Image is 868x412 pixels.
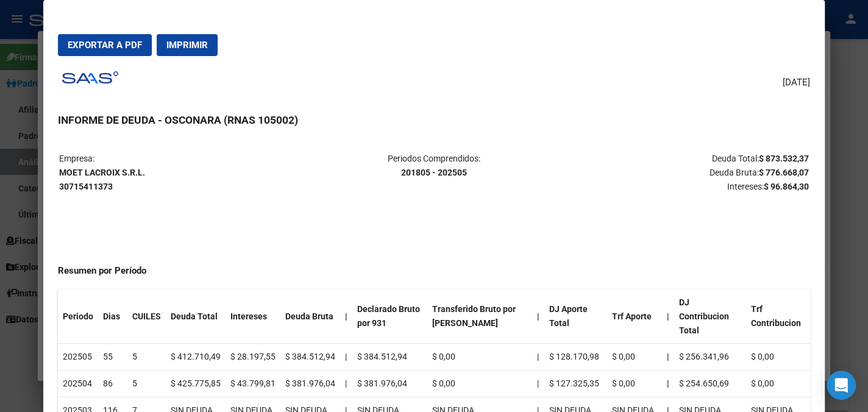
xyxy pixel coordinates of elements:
strong: 201805 - 202505 [401,168,467,177]
td: $ 0,00 [745,344,810,371]
strong: $ 873.532,37 [759,154,809,163]
td: 5 [127,344,166,371]
th: CUILES [127,289,166,344]
button: Imprimir [157,34,218,56]
th: Deuda Total [166,289,226,344]
td: $ 0,00 [607,344,662,371]
td: $ 412.710,49 [166,344,226,371]
strong: $ 776.668,07 [759,168,809,177]
td: | [532,371,544,397]
th: Trf Aporte [607,289,662,344]
th: Declarado Bruto por 931 [352,289,427,344]
strong: MOET LACROIX S.R.L. 30715411373 [59,168,145,191]
p: Periodos Comprendidos: [310,152,559,180]
td: | [532,344,544,371]
h3: INFORME DE DEUDA - OSCONARA (RNAS 105002) [58,112,810,128]
span: Imprimir [166,40,208,51]
h4: Resumen por Período [58,264,810,278]
th: Deuda Bruta [280,289,340,344]
th: Periodo [58,289,98,344]
th: | [662,344,674,371]
td: $ 425.775,85 [166,371,226,397]
td: $ 0,00 [607,371,662,397]
td: $ 128.170,98 [544,344,607,371]
th: | [340,289,352,344]
th: Dias [98,289,127,344]
button: Exportar a PDF [58,34,152,56]
td: $ 0,00 [427,371,532,397]
span: [DATE] [783,76,810,90]
th: Transferido Bruto por [PERSON_NAME] [427,289,532,344]
td: | [340,371,352,397]
td: $ 254.650,69 [674,371,745,397]
th: | [662,289,674,344]
td: | [340,344,352,371]
td: $ 28.197,55 [226,344,280,371]
td: $ 256.341,96 [674,344,745,371]
td: 202505 [58,344,98,371]
td: $ 127.325,35 [544,371,607,397]
strong: $ 96.864,30 [764,182,809,191]
th: Intereses [226,289,280,344]
td: $ 381.976,04 [352,371,427,397]
p: Empresa: [59,152,308,193]
td: $ 0,00 [745,371,810,397]
th: DJ Aporte Total [544,289,607,344]
td: $ 381.976,04 [280,371,340,397]
td: 202504 [58,371,98,397]
td: 55 [98,344,127,371]
td: $ 384.512,94 [280,344,340,371]
div: Open Intercom Messenger [827,371,856,400]
span: Exportar a PDF [68,40,142,51]
th: | [662,371,674,397]
p: Deuda Total: Deuda Bruta: Intereses: [560,152,809,193]
td: $ 0,00 [427,344,532,371]
td: 86 [98,371,127,397]
td: $ 384.512,94 [352,344,427,371]
th: Trf Contribucion [745,289,810,344]
th: DJ Contribucion Total [674,289,745,344]
td: 5 [127,371,166,397]
th: | [532,289,544,344]
td: $ 43.799,81 [226,371,280,397]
